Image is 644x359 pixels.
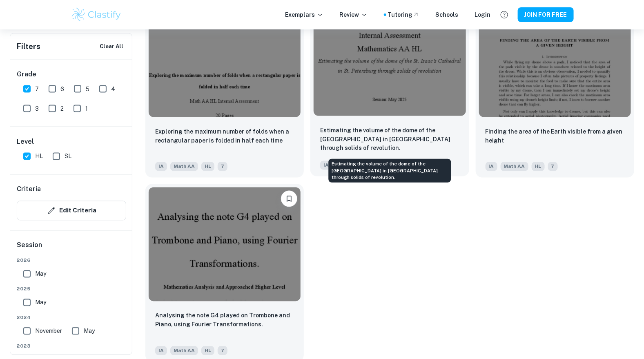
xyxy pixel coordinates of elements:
span: 7 [35,85,39,94]
span: 1 [85,104,88,113]
span: IA [320,161,332,170]
span: May [35,270,46,279]
span: 2023 [17,343,126,350]
img: Clastify logo [71,7,123,23]
p: Analysing the note G4 played on Trombone and Piano, using Fourier Transformations. [155,311,294,329]
p: Review [340,10,368,19]
h6: Criteria [17,185,41,194]
span: 3 [35,104,39,113]
span: 6 [60,85,64,94]
div: Estimating the volume of the dome of the [GEOGRAPHIC_DATA] in [GEOGRAPHIC_DATA] through solids of... [329,159,451,183]
span: May [84,327,95,336]
span: HL [35,152,43,161]
a: Schools [436,10,459,19]
span: HL [532,162,545,171]
p: Exemplars [285,10,323,19]
p: Finding the area of the Earth visible from a given height [486,127,624,145]
h6: Session [17,241,126,257]
span: Math AA [170,162,198,171]
span: IA [155,346,167,355]
button: Help and Feedback [497,8,511,22]
button: Clear All [98,40,125,53]
span: IA [486,162,497,171]
h6: Level [17,137,126,147]
p: Exploring the maximum number of folds when a rectangular paper is folded in half each time [155,127,294,145]
h6: Grade [17,69,126,79]
img: Math AA IA example thumbnail: Exploring the maximum number of folds wh [149,3,301,117]
span: HL [201,162,214,171]
span: November [35,327,62,336]
span: IA [155,162,167,171]
span: 7 [218,346,227,355]
button: JOIN FOR FREE [518,7,574,22]
span: 7 [548,162,558,171]
span: 4 [111,85,115,94]
span: 2 [60,104,64,113]
span: SL [65,152,71,161]
span: Math AA [170,346,198,355]
span: Math AA [501,162,528,171]
a: Login [475,10,491,19]
a: Tutoring [388,10,419,19]
button: Edit Criteria [17,201,126,221]
span: May [35,298,46,307]
span: 2025 [17,285,126,293]
button: Please log in to bookmark exemplars [281,191,297,207]
span: 5 [86,85,89,94]
p: Estimating the volume of the dome of the St. Isaac’s Cathedral in St. Petersburg through solids o... [320,126,459,153]
span: 2024 [17,314,126,321]
img: Math AA IA example thumbnail: Estimating the volume of the dome of the [314,2,466,116]
img: Math AA IA example thumbnail: Analysing the note G4 played on Trombone [149,187,301,301]
span: HL [201,346,214,355]
img: Math AA IA example thumbnail: Finding the area of the Earth visible fr [479,3,631,117]
h6: Filters [17,41,40,52]
span: 7 [218,162,227,171]
span: 2026 [17,257,126,264]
